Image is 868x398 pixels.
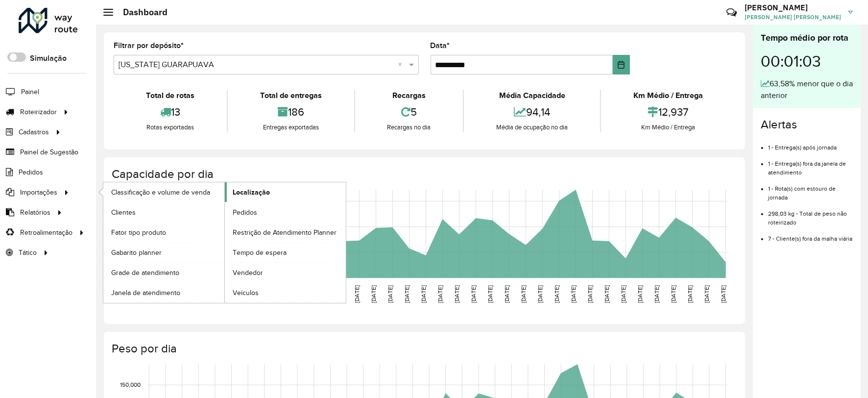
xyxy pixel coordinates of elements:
[768,177,853,202] li: 1 - Rota(s) com estouro de jornada
[387,285,393,303] text: [DATE]
[721,285,727,303] text: [DATE]
[19,248,37,258] span: Tático
[233,288,259,298] span: Veículos
[431,40,450,51] label: Data
[233,248,287,258] span: Tempo de espera
[19,167,43,177] span: Pedidos
[103,202,224,222] a: Clientes
[466,101,598,123] div: 94,14
[621,285,627,303] text: [DATE]
[603,123,733,132] div: Km Médio / Entrega
[761,78,853,101] div: 63,58% menor que o dia anterior
[354,285,360,303] text: [DATE]
[103,223,224,242] a: Fator tipo produto
[704,285,710,303] text: [DATE]
[111,268,179,278] span: Grade de atendimento
[233,187,270,198] span: Localização
[420,285,427,303] text: [DATE]
[225,243,346,262] a: Tempo de espera
[437,285,444,303] text: [DATE]
[370,285,377,303] text: [DATE]
[466,123,598,132] div: Média de ocupação no dia
[20,227,72,238] span: Retroalimentação
[454,285,460,303] text: [DATE]
[609,3,712,29] div: Críticas? Dúvidas? Elogios? Sugestões? Entre em contato conosco!
[225,182,346,202] a: Localização
[230,90,352,101] div: Total de entregas
[613,55,629,75] button: Choose Date
[398,59,407,71] span: Clear all
[111,187,210,198] span: Classificação e volume de venda
[30,52,67,64] label: Simulação
[504,285,510,303] text: [DATE]
[111,207,136,218] span: Clientes
[233,227,337,238] span: Restrição de Atendimento Planner
[761,45,853,78] div: 00:01:03
[768,227,853,243] li: 7 - Cliente(s) fora da malha viária
[358,123,461,132] div: Recargas no dia
[654,285,660,303] text: [DATE]
[20,187,57,198] span: Importações
[521,285,527,303] text: [DATE]
[112,342,735,356] h4: Peso por dia
[721,2,742,23] a: Contato Rápido
[225,263,346,282] a: Vendedor
[537,285,544,303] text: [DATE]
[113,7,168,18] h2: Dashboard
[111,227,166,238] span: Fator tipo produto
[233,207,257,218] span: Pedidos
[554,285,560,303] text: [DATE]
[20,107,57,117] span: Roteirizador
[768,136,853,152] li: 1 - Entrega(s) após jornada
[116,101,224,123] div: 13
[358,90,461,101] div: Recargas
[745,3,841,12] h3: [PERSON_NAME]
[768,152,853,177] li: 1 - Entrega(s) fora da janela de atendimento
[471,285,477,303] text: [DATE]
[225,202,346,222] a: Pedidos
[20,147,78,157] span: Painel de Sugestão
[768,202,853,227] li: 298,03 kg - Total de peso não roteirizado
[761,118,853,132] h4: Alertas
[358,101,461,123] div: 5
[111,248,162,258] span: Gabarito planner
[111,288,180,298] span: Janela de atendimento
[120,382,141,388] text: 150,000
[603,101,733,123] div: 12,937
[116,123,224,132] div: Rotas exportadas
[103,182,224,202] a: Classificação e volume de venda
[19,127,49,137] span: Cadastros
[233,268,263,278] span: Vendedor
[225,283,346,302] a: Veículos
[21,87,39,97] span: Painel
[687,285,694,303] text: [DATE]
[225,223,346,242] a: Restrição de Atendimento Planner
[404,285,410,303] text: [DATE]
[466,90,598,101] div: Média Capacidade
[230,101,352,123] div: 186
[487,285,494,303] text: [DATE]
[112,167,735,181] h4: Capacidade por dia
[116,90,224,101] div: Total de rotas
[103,263,224,282] a: Grade de atendimento
[230,123,352,132] div: Entregas exportadas
[637,285,644,303] text: [DATE]
[103,243,224,262] a: Gabarito planner
[114,40,184,51] label: Filtrar por depósito
[671,285,677,303] text: [DATE]
[571,285,577,303] text: [DATE]
[587,285,594,303] text: [DATE]
[103,283,224,302] a: Janela de atendimento
[603,90,733,101] div: Km Médio / Entrega
[604,285,610,303] text: [DATE]
[745,13,841,22] span: [PERSON_NAME] [PERSON_NAME]
[20,207,50,218] span: Relatórios
[761,31,853,45] div: Tempo médio por rota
